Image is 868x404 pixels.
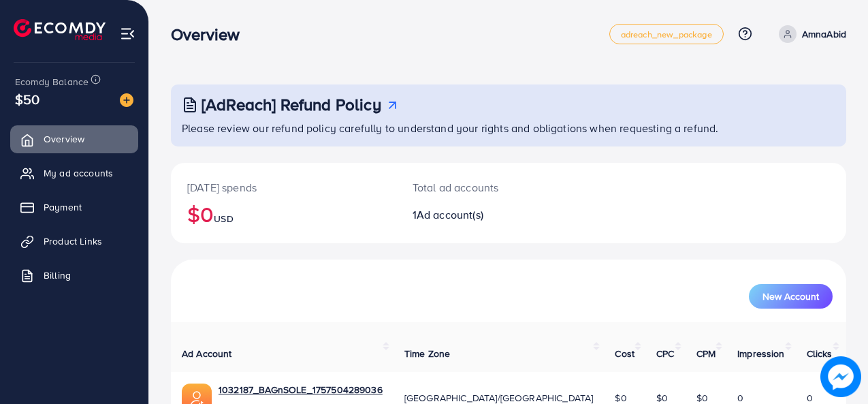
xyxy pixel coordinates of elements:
[417,207,483,222] span: Ad account(s)
[187,179,380,196] p: [DATE] spends
[802,26,846,42] p: AmnaAbid
[202,95,381,114] h3: [AdReach] Refund Policy
[773,25,846,43] a: AmnaAbid
[182,120,838,136] p: Please review our refund policy carefully to understand your rights and obligations when requesti...
[44,132,84,146] span: Overview
[737,347,785,360] span: Impression
[413,208,549,221] h2: 1
[44,268,71,282] span: Billing
[44,234,102,248] span: Product Links
[656,347,674,360] span: CPC
[182,347,232,360] span: Ad Account
[749,284,833,309] button: New Account
[219,383,383,397] a: 1032187_BAGnSOLE_1757504289036
[762,292,819,301] span: New Account
[621,30,712,39] span: adreach_new_package
[171,25,251,44] h3: Overview
[413,179,549,196] p: Total ad accounts
[15,89,39,109] span: $50
[696,347,716,360] span: CPM
[10,228,138,255] a: Product Links
[44,166,113,180] span: My ad accounts
[214,212,233,226] span: USD
[120,26,135,42] img: menu
[820,356,861,397] img: image
[187,201,380,227] h2: $0
[807,347,833,360] span: Clicks
[10,159,138,187] a: My ad accounts
[120,93,133,107] img: image
[44,200,82,214] span: Payment
[404,347,450,360] span: Time Zone
[10,262,138,289] a: Billing
[14,19,106,40] img: logo
[609,24,724,44] a: adreach_new_package
[15,75,89,89] span: Ecomdy Balance
[10,125,138,153] a: Overview
[615,347,634,360] span: Cost
[10,193,138,221] a: Payment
